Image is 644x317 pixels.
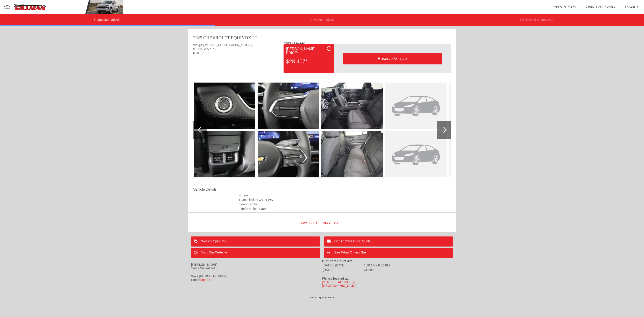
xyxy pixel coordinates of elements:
[204,48,215,51] span: V250131
[322,280,356,287] a: [STREET_ADDRESS][GEOGRAPHIC_DATA]
[191,263,217,266] strong: [PERSON_NAME]
[215,14,429,26] li: New Alternatives
[586,5,616,8] a: Credit Approved
[239,198,450,202] div: Transmission: CVT FWD
[322,259,353,263] strong: Our Store Hours Are:
[193,44,198,47] span: VIN:
[194,131,255,177] img: 2b4f0a12b772dd50b8d77a2e69a91f17.jpg
[200,278,213,282] a: Email Us
[324,248,453,258] a: See What Others Say
[199,44,253,47] span: [US_VEHICLE_IDENTIFICATION_NUMBER]
[191,274,322,278] div: Work:
[322,277,349,280] strong: We are located at:
[286,56,331,67] div: $28,407*
[429,14,644,26] li: Pre-Owned Alternatives
[191,248,320,258] a: Visit Our Website
[239,193,450,198] div: Engine:
[554,5,577,8] a: Appointment
[258,83,319,129] img: d8177137f657a46bb9a924d4c8b466c6.jpg
[191,236,320,247] a: Weekly Specials
[239,206,450,211] div: Interior Color: Black
[199,274,227,278] gu-sc-dial: Click to Connect 7132723600
[252,35,258,41] div: LT
[188,214,456,232] div: Show Less of this Vehicle
[193,187,239,192] div: Vehicle Details
[385,83,447,129] img: 569833d.jpg
[449,131,510,177] img: 3a40ecc.jpg
[194,83,255,129] img: 1f498ba707ac203c17f07608f212040c.jpg
[324,248,334,258] img: ic_format_quote_white_24dp_2x.png
[193,48,203,51] span: STOCK:
[286,46,331,56] div: [PERSON_NAME] Price:
[322,263,363,267] td: [DATE] - [DATE]
[239,202,450,206] div: Exterior Color:
[322,268,363,272] td: [DATE]
[321,83,383,129] img: f1bc68ca39fba78218770d6ed789ae66.jpg
[284,41,451,44] div: MSRP: $31,120
[321,131,383,177] img: e8c980ebec13472c1545f4edc2bb9366.jpg
[324,236,453,247] a: Get Another Price Quote
[324,236,334,247] img: ic_mode_comment_white_24dp_2x.png
[191,278,322,282] div: Email:
[193,62,451,69] div: Quoted on [DATE] 2:36:21 PM
[385,131,447,177] img: 85d9871.jpg
[191,248,201,258] img: ic_language_white_24dp_2x.png
[191,236,201,247] img: ic_loyalty_white_24dp_2x.png
[625,5,640,8] a: Trade-In
[449,83,510,129] img: 2366724.jpg
[364,263,390,267] td: 8:30 AM - 8:00 PM
[193,52,209,55] span: MFR. CODE:
[191,266,322,270] div: Sales Consultant
[258,131,319,177] img: d8101e1213c14a2d14759adf07a5e9ba.jpg
[364,268,390,272] td: Closed
[193,35,251,41] div: 2025 CHEVROLET EQUINOX
[329,47,329,50] span: i
[343,53,442,64] div: Reserve Vehicle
